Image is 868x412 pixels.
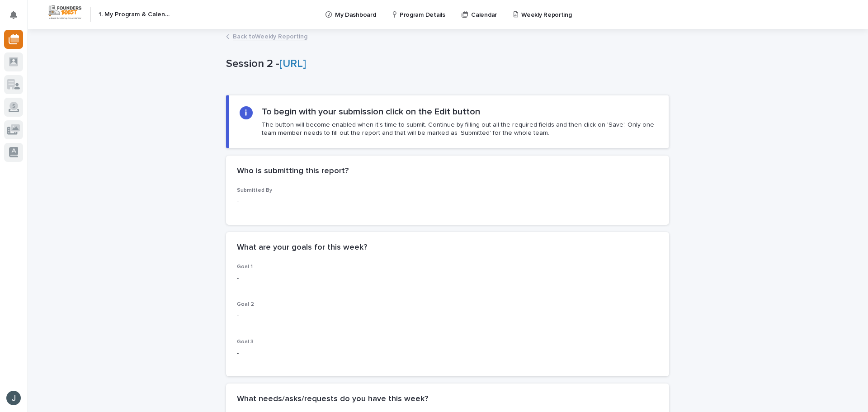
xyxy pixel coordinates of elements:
[47,4,83,21] img: Workspace Logo
[237,188,272,193] span: Submitted By
[262,106,480,117] h2: To begin with your submission click on the Edit button
[226,57,665,71] p: Session 2 -
[233,31,307,41] a: Back toWeekly Reporting
[237,166,349,176] h2: Who is submitting this report?
[237,311,658,321] p: -
[237,197,658,207] p: -
[99,11,172,19] h2: 1. My Program & Calendar
[4,388,23,407] button: users-avatar
[237,243,367,253] h2: What are your goals for this week?
[237,264,253,270] span: Goal 1
[11,11,23,25] div: Notifications
[237,274,658,283] p: -
[279,58,306,69] a: [URL]
[262,121,658,137] p: The button will become enabled when it's time to submit. Continue by filling out all the required...
[237,394,428,404] h2: What needs/asks/requests do you have this week?
[4,5,23,24] button: Notifications
[237,349,658,358] p: -
[237,302,254,307] span: Goal 2
[237,339,254,345] span: Goal 3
